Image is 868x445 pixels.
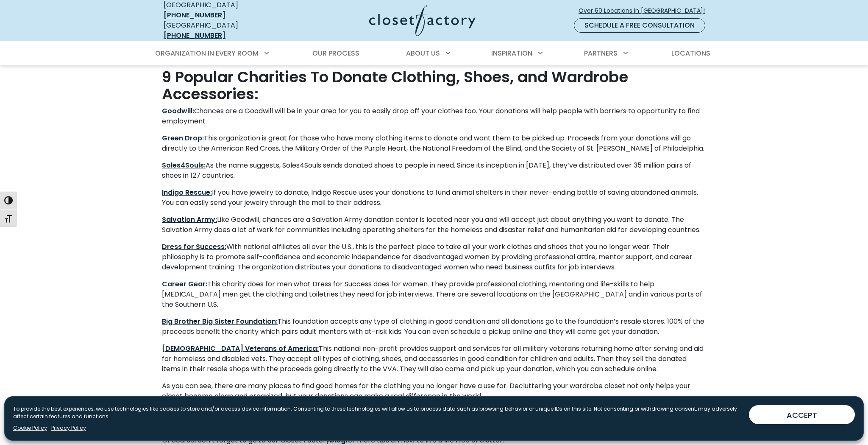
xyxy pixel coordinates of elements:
[162,344,706,374] p: This national non-profit provides support and services for all military veterans returning home a...
[149,42,719,65] nav: Primary Menu
[162,215,706,235] p: Like Goodwill, chances are a Salvation Army donation center is located near you and will accept j...
[13,424,47,432] a: Cookie Policy
[51,424,86,432] a: Privacy Policy
[162,133,204,143] a: Green Drop:
[491,48,532,58] span: Inspiration
[13,405,742,420] p: To provide the best experiences, we use technologies like cookies to store and/or access device i...
[584,48,618,58] span: Partners
[162,69,706,103] h3: 9 Popular Charities To Donate Clothing, Shoes, and Wardrobe Accessories:
[162,160,706,181] p: As the name suggests, Soles4Souls sends donated shoes to people in need. Since its inception in [...
[162,316,278,326] a: Big Brother Big Sister Foundation:
[162,242,226,252] a: Dress for Success:
[192,106,194,116] strong: :
[162,381,706,401] p: As you can see, there are many places to find good homes for the clothing you no longer have a us...
[574,18,705,33] a: Schedule a Free Consultation
[162,133,706,154] p: This organization is great for those who have many clothing items to donate and want them to be p...
[164,31,225,40] a: [PHONE_NUMBER]
[162,160,206,170] a: Soles4Souls:
[162,215,217,224] a: Salvation Army:
[671,48,710,58] span: Locations
[162,279,706,310] p: This charity does for men what Dress for Success does for women. They provide professional clothi...
[162,316,706,337] p: This foundation accepts any type of clothing in good condition and all donations go to the founda...
[579,6,712,15] span: Over 60 Locations in [GEOGRAPHIC_DATA]!
[162,188,706,208] p: If you have jewelry to donate, Indigo Rescue uses your donations to fund animal shelters in their...
[749,405,855,424] button: ACCEPT
[578,3,712,18] a: Over 60 Locations in [GEOGRAPHIC_DATA]!
[312,48,359,58] span: Our Process
[162,188,212,197] a: Indigo Rescue:
[162,106,192,116] a: Goodwill
[164,10,225,20] a: [PHONE_NUMBER]
[155,48,259,58] span: Organization in Every Room
[162,344,319,353] a: [DEMOGRAPHIC_DATA] Veterans of America:
[162,279,207,289] a: Career Gear:
[406,48,440,58] span: About Us
[162,106,706,126] p: Chances are a Goodwill will be in your area for you to easily drop off your clothes too. Your don...
[164,20,287,41] div: [GEOGRAPHIC_DATA]
[162,242,706,272] p: With national affiliates all over the U.S., this is the perfect place to take all your work cloth...
[369,5,476,36] img: Closet Factory Logo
